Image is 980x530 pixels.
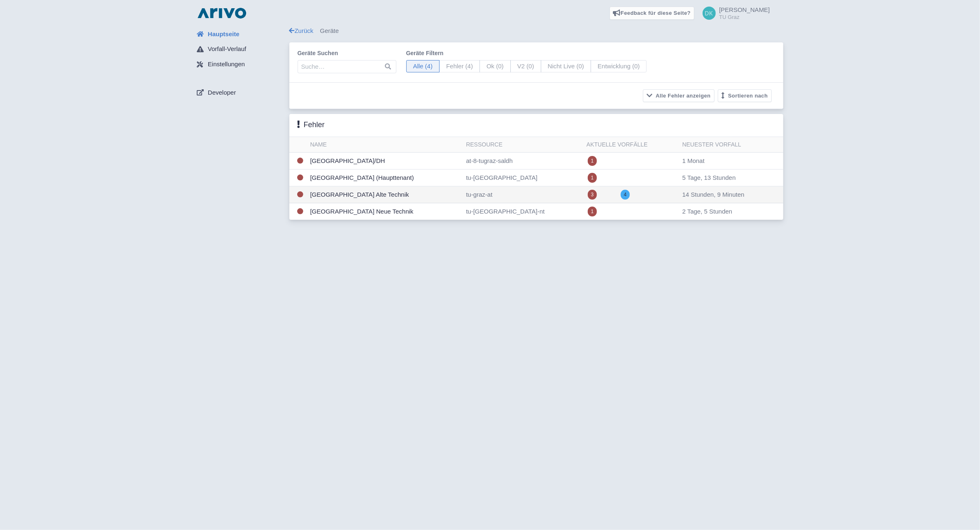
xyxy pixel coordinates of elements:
[463,137,583,153] th: Ressource
[208,30,240,39] span: Hauptseite
[307,137,463,153] th: Name
[463,203,583,220] td: tu-[GEOGRAPHIC_DATA]-nt
[208,60,245,69] span: Einstellungen
[191,85,289,100] a: Developer
[541,60,591,73] span: Nicht Live (0)
[406,49,647,58] label: Geräte filtern
[643,89,715,102] button: Alle Fehler anzeigen
[191,26,289,42] a: Hauptseite
[682,208,733,215] span: 2 Tage, 5 Stunden
[588,173,597,183] span: 1
[298,121,325,130] h3: Fehler
[298,49,396,58] label: Geräte suchen
[307,186,463,203] td: [GEOGRAPHIC_DATA] Alte Technik
[406,60,440,73] span: Alle (4)
[698,7,770,20] a: [PERSON_NAME] TU Graz
[208,44,246,54] span: Vorfall-Verlauf
[289,27,314,34] a: Zurück
[610,7,695,20] a: Feedback für diese Seite?
[510,60,541,73] span: V2 (0)
[682,191,745,198] span: 14 Stunden, 9 Minuten
[463,153,583,170] td: at-8-tugraz-saldh
[208,88,236,98] span: Developer
[196,7,248,20] img: logo
[682,174,736,181] span: 5 Tage, 13 Stunden
[307,203,463,220] td: [GEOGRAPHIC_DATA] Neue Technik
[621,190,630,200] span: 4
[719,6,770,13] span: [PERSON_NAME]
[679,137,783,153] th: Neuester Vorfall
[588,190,597,200] span: 3
[463,186,583,203] td: tu-graz-at
[307,153,463,170] td: [GEOGRAPHIC_DATA]/DH
[307,170,463,186] td: [GEOGRAPHIC_DATA] (Haupttenant)
[480,60,511,73] span: Ok (0)
[191,57,289,72] a: Einstellungen
[682,157,705,164] span: 1 Monat
[289,26,783,36] div: Geräte
[463,170,583,186] td: tu-[GEOGRAPHIC_DATA]
[588,207,597,216] span: 1
[719,14,770,20] small: TU Graz
[298,60,396,73] input: Suche…
[583,137,679,153] th: Aktuelle Vorfälle
[588,156,597,166] span: 1
[439,60,480,73] span: Fehler (4)
[191,42,289,57] a: Vorfall-Verlauf
[591,60,647,73] span: Entwicklung (0)
[718,89,772,102] button: Sortieren nach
